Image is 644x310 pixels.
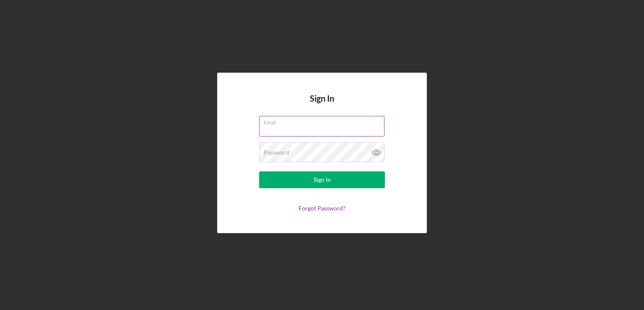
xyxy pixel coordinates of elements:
[314,171,331,188] div: Sign In
[299,205,345,212] a: Forgot Password?
[264,149,289,156] label: Password
[310,94,334,116] h4: Sign In
[259,171,385,188] button: Sign In
[264,116,384,126] label: Email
